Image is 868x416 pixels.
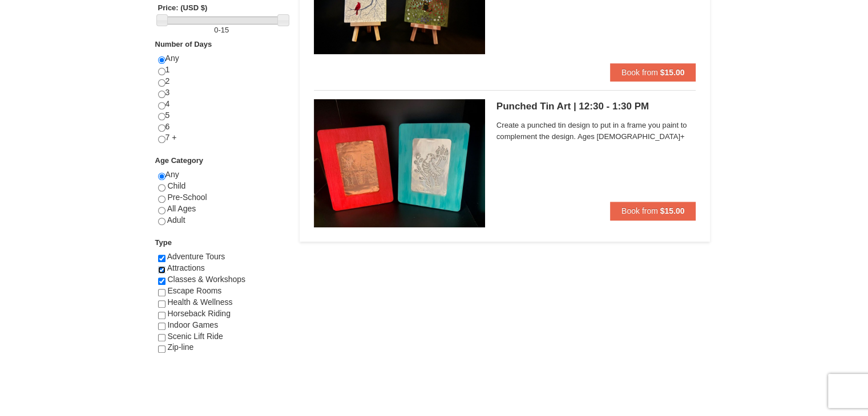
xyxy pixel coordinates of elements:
span: Adult [167,215,185,225]
div: Any 1 2 3 4 5 6 7 + [158,53,285,155]
span: Adventure Tours [167,252,225,261]
button: Book from $15.00 [610,202,696,220]
h5: Punched Tin Art | 12:30 - 1:30 PM [496,101,696,112]
span: Health & Wellness [167,297,232,307]
span: 0 [214,26,218,34]
span: Book from [621,206,658,215]
strong: Age Category [155,156,204,165]
span: Escape Rooms [167,286,221,295]
button: Book from $15.00 [610,63,696,81]
span: 15 [221,26,229,34]
span: Pre-School [167,193,207,202]
strong: Price: (USD $) [158,3,208,12]
span: Book from [621,68,658,77]
span: Horseback Riding [167,309,231,318]
span: Create a punched tin design to put in a frame you paint to complement the design. Ages [DEMOGRAPH... [496,120,696,142]
div: Any [158,169,285,237]
strong: $15.00 [660,206,685,215]
span: Indoor Games [167,320,218,329]
strong: Number of Days [155,40,212,48]
label: - [158,25,285,36]
span: All Ages [167,204,196,213]
span: Child [167,181,185,190]
strong: Type [155,238,172,247]
span: Scenic Lift Ride [167,332,223,341]
img: 6619869-1399-a357e133.jpg [314,99,485,227]
span: Attractions [167,263,205,272]
span: Zip-line [167,342,193,352]
strong: $15.00 [660,68,685,77]
span: Classes & Workshops [167,275,245,284]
